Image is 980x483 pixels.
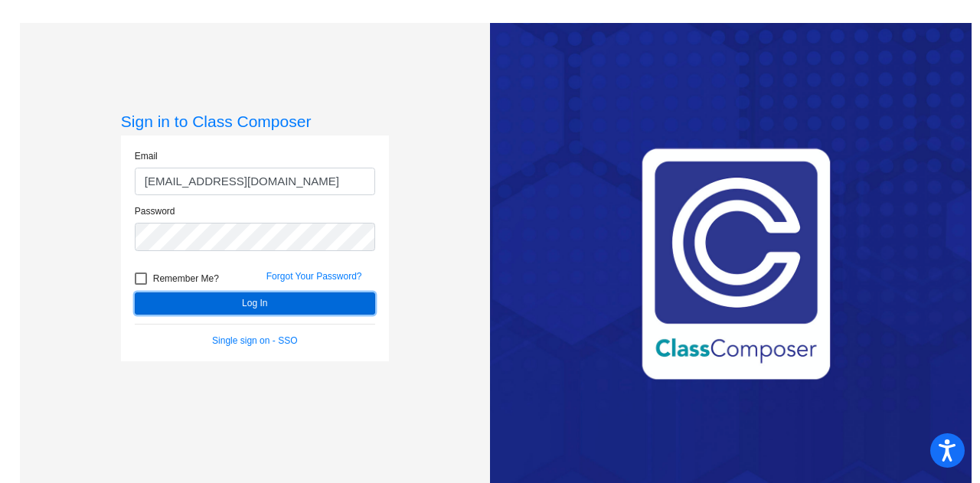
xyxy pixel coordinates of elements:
[135,204,175,218] label: Password
[153,269,219,288] span: Remember Me?
[266,271,362,282] a: Forgot Your Password?
[135,149,158,163] label: Email
[135,292,375,315] button: Log In
[121,112,389,131] h3: Sign in to Class Composer
[212,335,297,346] a: Single sign on - SSO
